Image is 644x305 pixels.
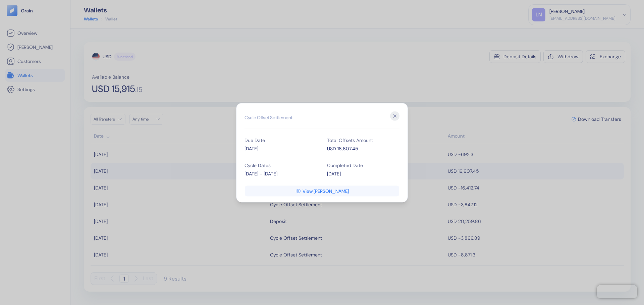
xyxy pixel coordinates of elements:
div: Cycle Dates [245,163,317,167]
div: USD 16,607.45 [327,145,399,152]
div: [DATE] [245,145,317,152]
span: View [PERSON_NAME] [303,188,349,193]
button: View [PERSON_NAME] [245,185,399,196]
div: Total Offsets Amount [327,138,399,142]
div: [DATE] [327,170,399,177]
div: [DATE] - [DATE] [245,170,317,177]
div: Due Date [245,138,317,142]
div: Completed Date [327,163,399,167]
h2: Cycle Offset Settlement [245,111,399,129]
